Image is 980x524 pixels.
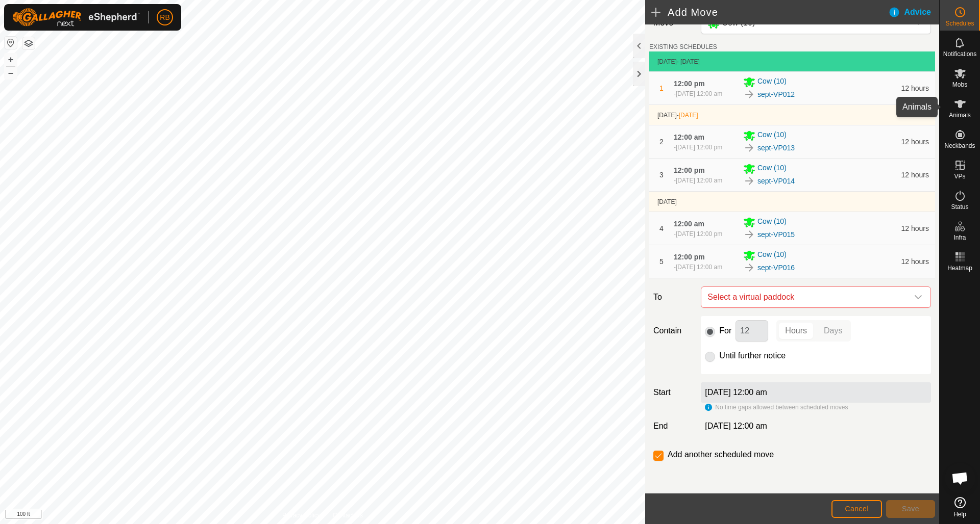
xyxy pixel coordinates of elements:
span: [DATE] 12:00 am [676,90,722,97]
span: 4 [659,224,664,232]
h2: Add Move [651,6,888,18]
span: 12:00 pm [674,253,705,261]
span: [DATE] [657,112,677,119]
div: - [674,263,722,272]
div: Open chat [945,463,975,493]
a: sept-VP015 [757,229,795,240]
span: Help [953,511,966,517]
a: Contact Us [333,511,363,520]
span: Mobs [952,82,967,88]
span: 12 hours [901,84,929,92]
div: - [674,176,722,185]
button: Map Layers [22,37,35,49]
label: For [719,327,731,335]
span: 5 [659,257,664,266]
span: Save [902,505,919,513]
span: [DATE] 12:00 am [676,177,722,184]
label: EXISTING SCHEDULES [649,42,717,51]
div: - [674,229,722,239]
label: Add another scheduled move [668,451,774,459]
button: Reset Map [5,37,17,49]
a: sept-VP016 [757,263,795,273]
img: To [743,228,755,241]
span: Cow (10) [757,216,787,228]
span: VPs [954,173,965,179]
span: Select a virtual paddock [703,287,908,307]
span: 12 hours [901,257,929,266]
span: Cow (10) [757,163,787,175]
span: Cow (10) [757,249,787,261]
span: 12:00 am [674,220,704,228]
span: [DATE] 12:00 pm [676,230,722,238]
span: Heatmap [947,265,972,271]
span: Infra [953,234,966,241]
span: Notifications [943,51,976,57]
label: To [649,286,697,308]
button: + [5,54,17,66]
span: 1 [659,84,664,92]
span: No time gaps allowed between scheduled moves [715,404,848,411]
div: dropdown trigger [908,287,928,307]
span: 12 hours [901,138,929,146]
label: Contain [649,325,697,337]
a: Privacy Policy [282,511,321,520]
div: Advice [888,6,939,18]
label: Start [649,386,697,399]
span: Cow (10) [757,76,787,88]
span: [DATE] [657,58,677,65]
span: Cow (10) [757,129,787,142]
span: [DATE] [679,112,698,119]
label: [DATE] 12:00 am [705,388,767,397]
a: sept-VP013 [757,143,795,153]
span: 12 hours [901,224,929,232]
span: 12 hours [901,171,929,179]
span: RB [160,12,169,23]
span: Animals [949,112,971,118]
div: - [674,89,722,98]
div: - [674,143,722,152]
span: [DATE] 12:00 pm [676,144,722,151]
span: Schedules [945,20,974,27]
a: sept-VP012 [757,89,795,100]
span: [DATE] 12:00 am [705,422,767,430]
span: 12:00 pm [674,80,705,88]
span: Cancel [845,505,869,513]
span: 12:00 am [674,133,704,141]
img: To [743,261,755,274]
span: Status [951,204,968,210]
span: [DATE] 12:00 am [676,264,722,271]
img: To [743,142,755,154]
label: Until further notice [719,352,786,360]
span: - [DATE] [677,58,700,65]
span: 12:00 pm [674,166,705,174]
label: End [649,420,697,432]
span: 3 [659,171,664,179]
a: sept-VP014 [757,176,795,187]
button: Cancel [831,500,882,518]
a: Help [940,493,980,521]
span: 2 [659,138,664,146]
img: Gallagher Logo [12,8,140,27]
button: – [5,67,17,79]
img: To [743,175,755,187]
button: Save [886,500,935,518]
span: [DATE] [657,198,677,205]
span: - [677,112,698,119]
img: To [743,88,755,100]
span: Neckbands [944,143,975,149]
